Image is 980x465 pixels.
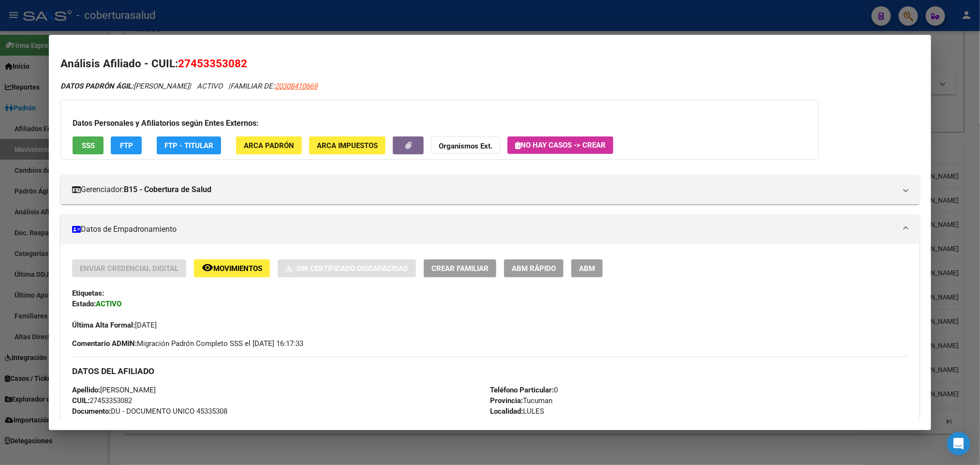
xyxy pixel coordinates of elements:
[72,338,303,349] span: Migración Padrón Completo SSS el [DATE] 16:17:33
[72,396,132,405] span: 27453353082
[297,264,408,273] span: Sin Certificado Discapacidad
[431,264,489,273] span: Crear Familiar
[236,136,302,154] button: ARCA Padrón
[490,418,553,426] span: 4128
[431,136,500,154] button: Organismos Ext.
[82,141,95,150] span: SSS
[317,141,378,150] span: ARCA Impuestos
[72,259,186,277] button: Enviar Credencial Digital
[213,264,262,273] span: Movimientos
[278,259,416,277] button: Sin Certificado Discapacidad
[111,136,142,154] button: FTP
[72,184,896,195] mat-panel-title: Gerenciador:
[424,259,496,277] button: Crear Familiar
[579,264,595,273] span: ABM
[507,136,613,154] button: No hay casos -> Crear
[439,142,492,150] strong: Organismos Ext.
[490,386,558,394] span: 0
[194,259,270,277] button: Movimientos
[275,82,317,90] span: 20308410669
[178,57,247,70] span: 27453353082
[490,407,544,416] span: LULES
[73,136,104,154] button: SSS
[72,407,227,416] span: DU - DOCUMENTO UNICO 45335308
[124,184,211,195] strong: B15 - Cobertura de Salud
[947,432,970,455] div: Open Intercom Messenger
[309,136,386,154] button: ARCA Impuestos
[72,418,186,426] span: [GEOGRAPHIC_DATA]
[60,215,919,244] mat-expansion-panel-header: Datos de Empadronamiento
[60,56,919,72] h2: Análisis Afiliado - CUIL:
[490,418,537,426] strong: Código Postal:
[72,224,896,235] mat-panel-title: Datos de Empadronamiento
[60,82,134,90] strong: DATOS PADRÓN ÁGIL:
[80,264,178,273] span: Enviar Credencial Digital
[60,82,317,90] i: | ACTIVO |
[72,289,104,298] strong: Etiquetas:
[72,300,96,308] strong: Estado:
[72,339,137,348] strong: Comentario ADMIN:
[73,118,807,129] h3: Datos Personales y Afiliatorios según Entes Externos:
[504,259,564,277] button: ABM Rápido
[60,175,919,204] mat-expansion-panel-header: Gerenciador:B15 - Cobertura de Salud
[230,82,317,90] span: FAMILIAR DE:
[512,264,556,273] span: ABM Rápido
[60,82,189,90] span: [PERSON_NAME]
[96,300,121,308] strong: ACTIVO
[72,386,156,394] span: [PERSON_NAME]
[72,418,116,426] strong: Nacionalidad:
[490,386,554,394] strong: Teléfono Particular:
[157,136,221,154] button: FTP - Titular
[571,259,603,277] button: ABM
[72,321,135,330] strong: Última Alta Formal:
[72,366,907,376] h3: DATOS DEL AFILIADO
[515,141,606,150] span: No hay casos -> Crear
[72,407,111,416] strong: Documento:
[202,262,213,273] mat-icon: remove_red_eye
[72,396,89,405] strong: CUIL:
[490,396,523,405] strong: Provincia:
[72,321,157,330] span: [DATE]
[244,141,294,150] span: ARCA Padrón
[490,407,523,416] strong: Localidad:
[164,141,213,150] span: FTP - Titular
[120,141,133,150] span: FTP
[72,386,100,394] strong: Apellido:
[490,396,552,405] span: Tucuman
